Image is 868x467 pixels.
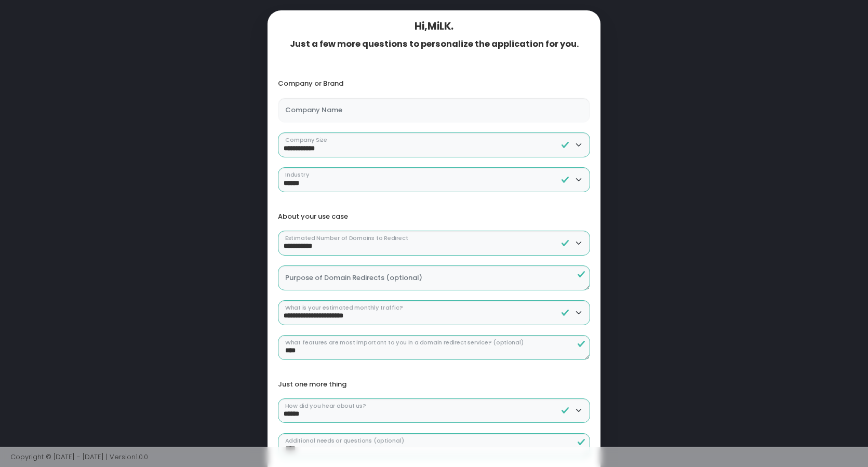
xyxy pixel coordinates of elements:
[10,452,148,462] span: Copyright © [DATE] - [DATE] | Version 1.0.0
[278,212,591,221] div: About your use case
[278,39,591,49] div: Just a few more questions to personalize the application for you.
[278,380,591,389] div: Just one more thing
[278,79,591,88] div: Company or Brand
[278,20,591,32] div: Hi, MiLK .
